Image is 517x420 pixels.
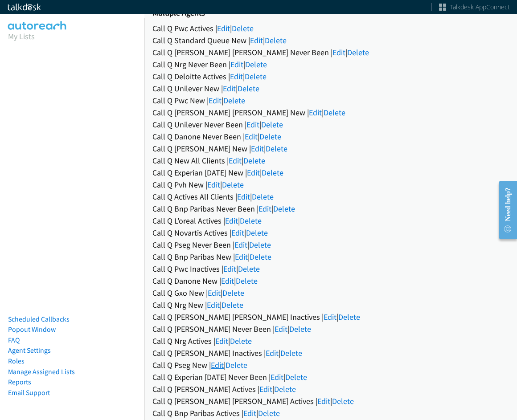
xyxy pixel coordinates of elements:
[275,324,287,334] a: Edit
[246,119,259,130] a: Edit
[324,107,345,118] a: Delete
[243,155,265,166] a: Delete
[152,251,509,263] div: Call Q Bnp Paribas New | |
[271,372,283,382] a: Edit
[261,119,283,130] a: Delete
[8,346,51,355] a: Agent Settings
[246,228,268,238] a: Delete
[237,192,250,202] a: Edit
[152,130,509,143] div: Call Q Danone Never Been | |
[231,228,244,238] a: Edit
[245,131,258,142] a: Edit
[235,252,248,262] a: Edit
[207,179,220,190] a: Edit
[222,300,243,310] a: Delete
[152,155,509,167] div: Call Q New All Clients | |
[152,215,509,227] div: Call Q L'oreal Actives | |
[208,288,221,298] a: Edit
[152,347,509,359] div: Call Q [PERSON_NAME] Inactives | |
[152,383,509,395] div: Call Q [PERSON_NAME] Actives | |
[258,204,271,214] a: Edit
[152,275,509,287] div: Call Q Danone New | |
[152,407,509,419] div: Call Q Bnp Paribas Actives | |
[230,59,243,69] a: Edit
[259,384,272,394] a: Edit
[152,22,509,34] div: Call Q Pwc Actives | |
[247,167,260,178] a: Edit
[152,203,509,215] div: Call Q Bnp Paribas Never Been | |
[8,325,56,334] a: Popout Window
[285,372,307,382] a: Delete
[317,396,330,406] a: Edit
[209,95,222,106] a: Edit
[223,83,236,94] a: Edit
[152,263,509,275] div: Call Q Pwc Inactives | |
[332,47,345,57] a: Edit
[439,3,510,12] a: Talkdesk AppConnect
[258,408,280,418] a: Delete
[152,143,509,155] div: Call Q [PERSON_NAME] New | |
[309,107,322,118] a: Edit
[225,216,238,226] a: Edit
[152,299,509,311] div: Call Q Nrg New | |
[259,131,281,142] a: Delete
[265,35,287,45] a: Delete
[152,335,509,347] div: Call Q Nrg Actives | |
[324,312,336,322] a: Edit
[245,59,267,69] a: Delete
[152,359,509,371] div: Call Q Pseg New | |
[234,240,247,250] a: Edit
[221,276,234,286] a: Edit
[152,371,509,383] div: Call Q Experian [DATE] Never Been | |
[223,264,236,274] a: Edit
[152,287,509,299] div: Call Q Gxo New | |
[152,106,509,118] div: Call Q [PERSON_NAME] [PERSON_NAME] New | |
[152,191,509,203] div: Call Q Actives All Clients | |
[152,46,509,58] div: Call Q [PERSON_NAME] [PERSON_NAME] Never Been | |
[338,312,360,322] a: Delete
[152,94,509,106] div: Call Q Pwc New | |
[217,23,230,33] a: Edit
[8,367,75,376] a: Manage Assigned Lists
[274,384,296,394] a: Delete
[262,167,283,178] a: Delete
[215,336,228,346] a: Edit
[152,239,509,251] div: Call Q Pseg Never Been | |
[280,348,302,358] a: Delete
[211,360,224,370] a: Edit
[250,252,271,262] a: Delete
[332,396,354,406] a: Delete
[238,83,259,94] a: Delete
[8,336,20,344] a: FAQ
[8,388,50,397] a: Email Support
[152,227,509,239] div: Call Q Novartis Actives | |
[266,348,279,358] a: Edit
[8,315,70,323] a: Scheduled Callbacks
[243,408,256,418] a: Edit
[207,300,220,310] a: Edit
[238,264,260,274] a: Delete
[222,179,244,190] a: Delete
[152,167,509,179] div: Call Q Experian [DATE] New | |
[152,34,509,46] div: Call Q Standard Queue New | |
[222,288,244,298] a: Delete
[152,118,509,130] div: Call Q Unilever Never Been | |
[273,204,295,214] a: Delete
[251,143,264,154] a: Edit
[152,82,509,94] div: Call Q Unilever New | |
[240,216,262,226] a: Delete
[152,311,509,323] div: Call Q [PERSON_NAME] [PERSON_NAME] Inactives | |
[230,336,252,346] a: Delete
[289,324,311,334] a: Delete
[226,360,247,370] a: Delete
[230,71,243,82] a: Edit
[266,143,287,154] a: Delete
[152,70,509,82] div: Call Q Deloitte Actives | |
[347,47,369,57] a: Delete
[152,179,509,191] div: Call Q Pvh New | |
[152,395,509,407] div: Call Q [PERSON_NAME] [PERSON_NAME] Actives | |
[491,175,517,245] iframe: Resource Center
[223,95,245,106] a: Delete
